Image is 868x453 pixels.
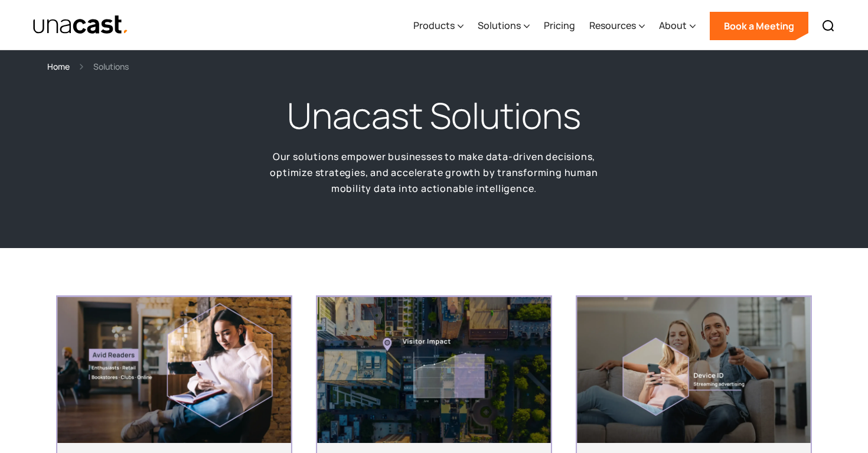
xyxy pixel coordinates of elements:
[413,2,464,50] div: Products
[589,2,645,50] div: Resources
[47,60,70,73] a: Home
[251,149,617,196] p: Our solutions empower businesses to make data-driven decisions, optimize strategies, and accelera...
[287,92,581,139] h1: Unacast Solutions
[478,2,530,50] div: Solutions
[710,12,808,40] a: Book a Meeting
[659,18,687,32] div: About
[32,15,129,35] img: Unacast text logo
[413,18,455,32] div: Products
[32,15,129,35] a: home
[821,19,836,33] img: Search icon
[478,18,521,32] div: Solutions
[589,18,636,32] div: Resources
[544,2,575,50] a: Pricing
[659,2,696,50] div: About
[93,60,129,73] div: Solutions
